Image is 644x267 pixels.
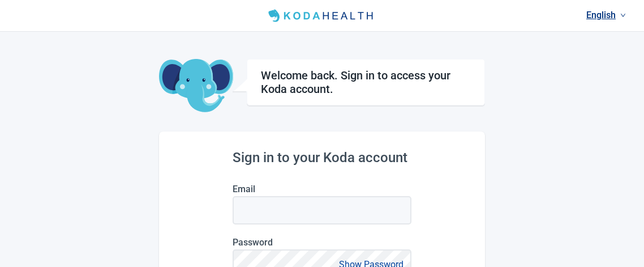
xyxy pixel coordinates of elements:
[233,184,411,194] label: Email
[264,7,380,25] img: Koda Health
[261,69,471,96] h1: Welcome back. Sign in to access your Koda account.
[233,150,411,166] h2: Sign in to your Koda account
[582,6,630,24] a: Current language: English
[620,12,626,18] span: down
[233,237,411,248] label: Password
[159,59,233,113] img: Koda Elephant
